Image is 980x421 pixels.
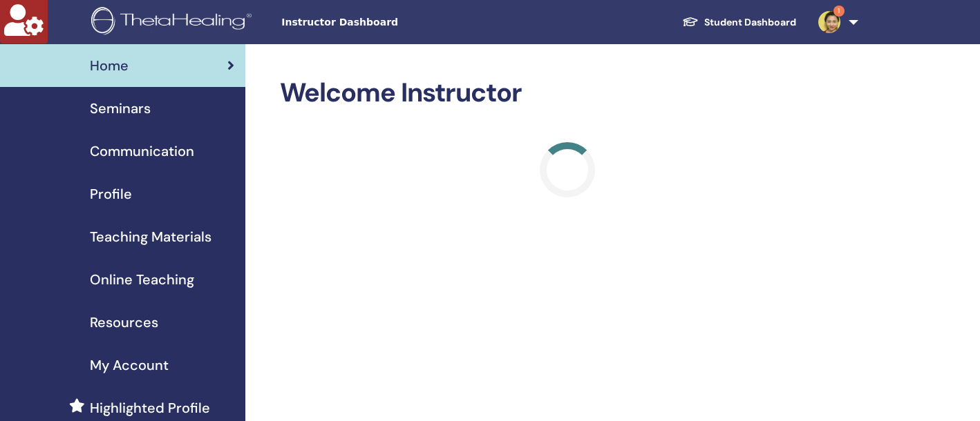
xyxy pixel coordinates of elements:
[90,184,132,204] span: Profile
[90,55,129,76] span: Home
[91,7,256,38] img: logo.png
[90,269,194,290] span: Online Teaching
[671,10,807,35] a: Student Dashboard
[90,226,211,247] span: Teaching Materials
[818,11,840,33] img: default.jpg
[90,312,158,333] span: Resources
[90,141,194,161] span: Communication
[682,16,699,28] img: graduation-cap-white.svg
[90,398,210,418] span: Highlighted Profile
[280,77,856,109] h2: Welcome Instructor
[281,15,489,30] span: Instructor Dashboard
[90,355,169,375] span: My Account
[833,6,845,17] span: 1
[90,98,151,119] span: Seminars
